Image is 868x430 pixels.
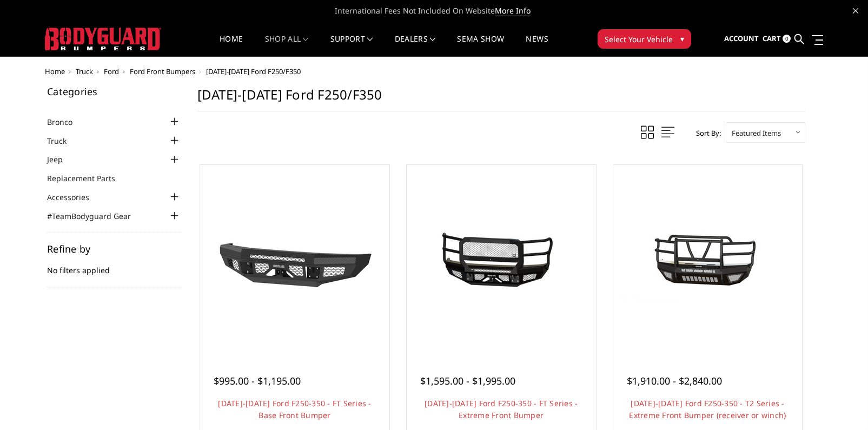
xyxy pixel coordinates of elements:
[208,211,381,308] img: 2017-2022 Ford F250-350 - FT Series - Base Front Bumper
[206,67,301,76] span: [DATE]-[DATE] Ford F250/F350
[45,28,161,50] img: BODYGUARD BUMPERS
[214,374,301,387] span: $995.00 - $1,195.00
[783,35,791,43] span: 0
[495,5,531,16] a: More Info
[616,168,800,352] a: 2017-2022 Ford F250-350 - T2 Series - Extreme Front Bumper (receiver or winch) 2017-2022 Ford F25...
[680,33,684,44] span: ▾
[203,168,387,352] a: 2017-2022 Ford F250-350 - FT Series - Base Front Bumper
[47,154,76,165] a: Jeep
[526,35,548,56] a: News
[420,374,515,387] span: $1,595.00 - $1,995.00
[76,67,93,76] a: Truck
[605,34,673,45] span: Select Your Vehicle
[627,374,722,387] span: $1,910.00 - $2,840.00
[690,125,721,141] label: Sort By:
[425,398,578,420] a: [DATE]-[DATE] Ford F250-350 - FT Series - Extreme Front Bumper
[724,24,759,54] a: Account
[763,34,781,43] span: Cart
[265,35,309,56] a: shop all
[629,398,786,420] a: [DATE]-[DATE] Ford F250-350 - T2 Series - Extreme Front Bumper (receiver or winch)
[457,35,504,56] a: SEMA Show
[45,67,65,76] a: Home
[130,67,195,76] a: Ford Front Bumpers
[47,191,103,203] a: Accessories
[763,24,791,54] a: Cart 0
[47,87,181,96] h5: Categories
[47,244,181,254] h5: Refine by
[47,173,129,184] a: Replacement Parts
[598,29,691,49] button: Select Your Vehicle
[218,398,371,420] a: [DATE]-[DATE] Ford F250-350 - FT Series - Base Front Bumper
[47,244,181,287] div: No filters applied
[47,210,144,222] a: #TeamBodyguard Gear
[395,35,436,56] a: Dealers
[724,34,759,43] span: Account
[47,116,86,128] a: Bronco
[104,67,119,76] a: Ford
[197,87,805,111] h1: [DATE]-[DATE] Ford F250/F350
[330,35,373,56] a: Support
[409,168,593,352] a: 2017-2022 Ford F250-350 - FT Series - Extreme Front Bumper 2017-2022 Ford F250-350 - FT Series - ...
[47,135,80,147] a: Truck
[220,35,243,56] a: Home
